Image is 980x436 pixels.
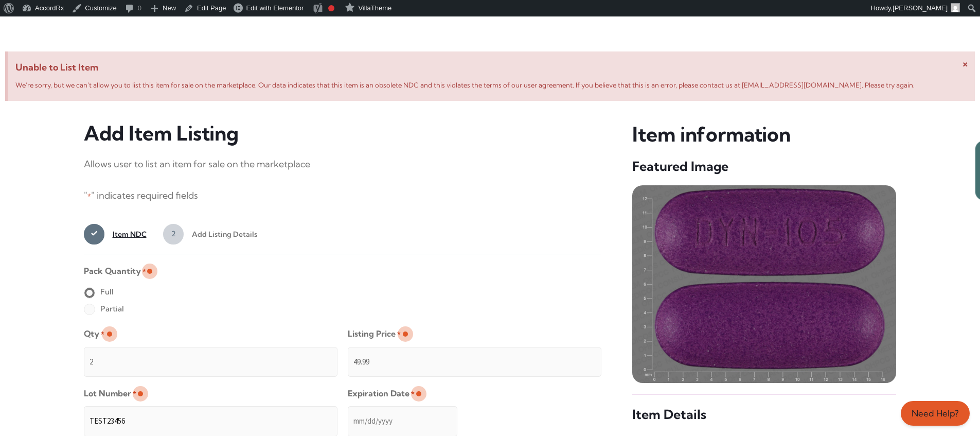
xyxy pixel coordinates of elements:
legend: Pack Quantity [84,263,146,280]
input: mm/dd/yyyy [348,406,457,436]
a: 1Item NDC [84,224,147,245]
p: " " indicates required fields [84,187,602,204]
span: Unable to List Item [15,59,967,76]
span: 1 [84,224,104,245]
label: Lot Number [84,385,136,402]
span: 2 [163,224,184,245]
h3: Add Item Listing [84,121,602,146]
label: Qty [84,325,104,342]
h3: Item information [632,121,896,148]
label: Full [84,284,114,300]
span: [PERSON_NAME] [893,4,948,12]
p: Allows user to list an item for sale on the marketplace [84,156,602,172]
label: Partial [84,301,124,317]
span: Add Listing Details [184,224,257,245]
label: Expiration Date [348,385,415,402]
h5: Item Details [632,406,896,423]
span: × [963,57,968,69]
div: Focus keyphrase not set [328,5,334,11]
span: Item NDC [104,224,147,245]
span: We’re sorry, but we can’t allow you to list this item for sale on the marketplace. Our data indic... [15,81,915,89]
span: Edit with Elementor [246,4,304,12]
label: Listing Price [348,325,401,342]
h5: Featured Image [632,158,896,175]
a: Need Help? [901,401,970,426]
